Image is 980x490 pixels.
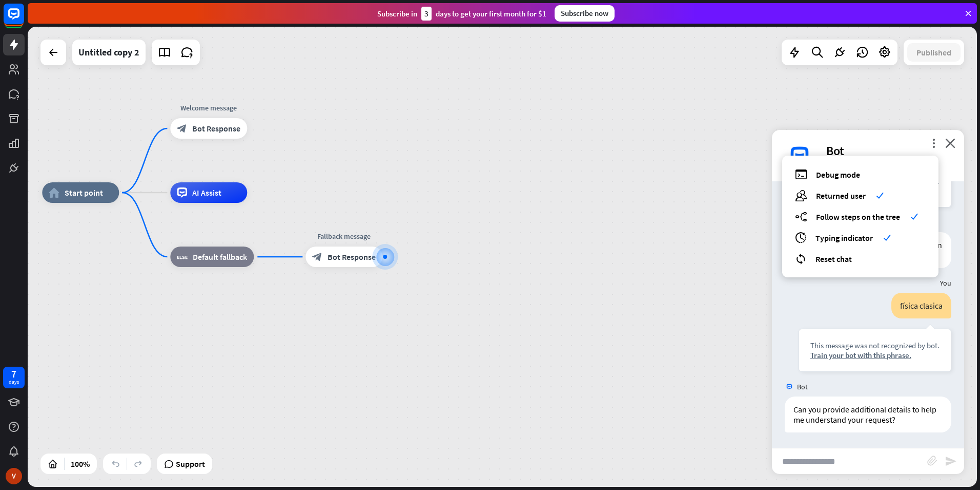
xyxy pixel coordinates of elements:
div: física clasica [891,293,951,318]
i: block_bot_response [312,252,322,262]
div: Welcome message [162,103,255,113]
i: check [883,234,891,241]
i: send [945,455,957,467]
i: block_bot_response [177,123,187,134]
span: Bot [797,382,808,391]
span: Bot Response [192,123,240,134]
div: Can you provide additional details to help me understand your request? [785,397,951,432]
span: Reset chat [815,254,852,264]
div: 3 [421,7,432,21]
div: Subscribe now [555,5,615,22]
a: 7 days [3,367,25,388]
div: days [9,379,19,386]
i: builder_tree [795,211,807,222]
span: AI Assist [192,187,221,198]
i: users [795,190,807,201]
span: Debug mode [816,169,860,180]
i: check [910,213,918,220]
i: block_fallback [177,252,188,262]
div: This message was not recognized by bot. [810,341,940,350]
span: Typing indicator [815,233,873,243]
i: home_2 [49,187,59,198]
button: Published [907,43,961,62]
i: debug [795,168,807,180]
span: Default fallback [193,252,247,262]
i: check [876,192,884,199]
i: close [945,138,955,148]
button: Open LiveChat chat widget [8,4,39,35]
span: Bot Response [328,252,376,262]
i: block_attachment [927,456,937,466]
span: Follow steps on the tree [816,212,900,222]
div: 7 [11,369,16,379]
div: Untitled copy 2 [78,40,139,65]
div: Bot [826,143,952,159]
i: archives [795,232,807,243]
i: reset_chat [795,253,807,265]
div: Train your bot with this phrase. [810,350,940,360]
div: Subscribe in days to get your first month for $1 [377,7,546,21]
i: more_vert [929,138,938,148]
span: Returned user [816,191,866,201]
div: 100% [68,456,93,472]
span: You [940,278,951,288]
span: Start point [65,187,103,198]
div: Fallback message [298,231,390,241]
span: Support [176,456,205,472]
